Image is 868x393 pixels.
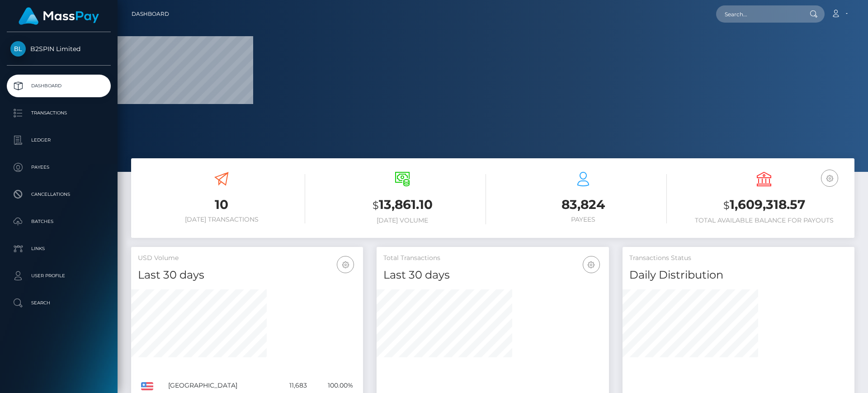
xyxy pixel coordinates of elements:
h5: USD Volume [138,254,356,263]
a: Ledger [7,129,111,152]
small: $ [373,199,379,212]
a: Dashboard [132,5,169,24]
p: User Profile [10,269,107,283]
h5: Transactions Status [629,254,848,263]
h3: 10 [138,196,305,213]
h3: 83,824 [500,196,667,213]
p: Cancellations [10,188,107,201]
h4: Last 30 days [138,267,356,283]
p: Batches [10,215,107,228]
h6: [DATE] Volume [319,217,486,224]
h4: Daily Distribution [629,267,848,283]
span: B2SPIN Limited [7,45,111,53]
a: Links [7,237,111,260]
h3: 13,861.10 [319,196,486,214]
p: Ledger [10,133,107,147]
img: MassPay Logo [19,7,99,25]
a: Transactions [7,102,111,124]
a: Cancellations [7,183,111,206]
a: Dashboard [7,75,111,97]
h5: Total Transactions [383,254,602,263]
h6: Total Available Balance for Payouts [680,217,848,224]
p: Transactions [10,106,107,120]
img: B2SPIN Limited [10,41,26,57]
h6: Payees [500,216,667,223]
small: $ [723,199,730,212]
a: Payees [7,156,111,179]
a: Search [7,292,111,314]
a: User Profile [7,265,111,287]
h3: 1,609,318.57 [680,196,848,214]
img: US.png [141,382,153,390]
h6: [DATE] Transactions [138,216,305,223]
h4: Last 30 days [383,267,602,283]
input: Search... [716,5,801,23]
p: Search [10,296,107,310]
p: Dashboard [10,79,107,93]
p: Payees [10,161,107,174]
a: Batches [7,210,111,233]
p: Links [10,242,107,256]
